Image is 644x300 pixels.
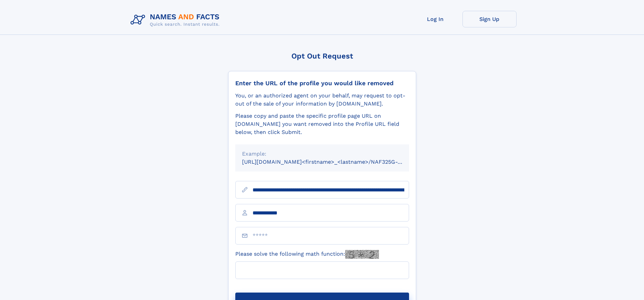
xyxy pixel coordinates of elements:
div: Enter the URL of the profile you would like removed [235,79,409,87]
div: You, or an authorized agent on your behalf, may request to opt-out of the sale of your informatio... [235,92,409,108]
label: Please solve the following math function: [235,250,379,259]
a: Log In [408,11,462,27]
a: Sign Up [462,11,517,27]
small: [URL][DOMAIN_NAME]<firstname>_<lastname>/NAF325G-xxxxxxxx [242,159,422,165]
div: Please copy and paste the specific profile page URL on [DOMAIN_NAME] you want removed into the Pr... [235,112,409,136]
div: Opt Out Request [228,52,416,60]
div: Example: [242,150,402,158]
img: Logo Names and Facts [128,11,225,29]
